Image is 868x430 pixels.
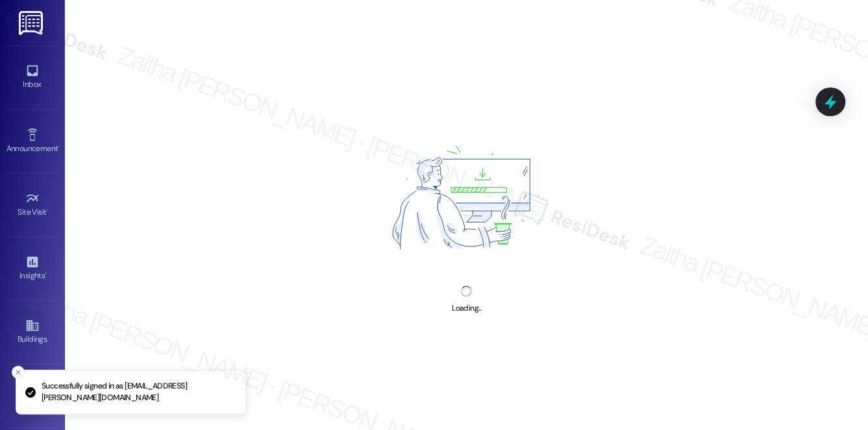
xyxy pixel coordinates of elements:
[12,366,25,379] button: Close toast
[45,269,47,278] span: •
[6,315,58,350] a: Buildings
[6,251,58,286] a: Insights •
[6,60,58,95] a: Inbox
[6,187,58,222] a: Site Visit •
[47,206,49,215] span: •
[452,302,481,315] div: Loading...
[6,379,58,414] a: Leads
[19,11,45,35] img: ResiDesk Logo
[42,381,236,403] p: Successfully signed in as [EMAIL_ADDRESS][PERSON_NAME][DOMAIN_NAME]
[58,142,60,151] span: •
